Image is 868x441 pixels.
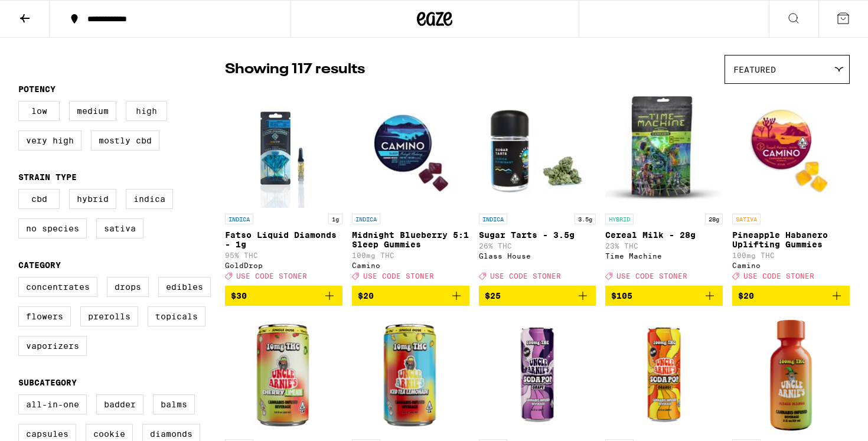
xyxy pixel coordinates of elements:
img: Time Machine - Cereal Milk - 28g [605,90,723,208]
img: Glass House - Sugar Tarts - 3.5g [479,90,596,208]
span: Featured [733,65,776,74]
p: Showing 117 results [225,60,365,80]
button: Add to bag [605,286,723,306]
span: USE CODE STONER [616,272,687,280]
p: 100mg THC [732,251,850,259]
p: SATIVA [732,214,761,224]
div: Time Machine [605,252,723,260]
span: USE CODE STONER [743,272,814,280]
p: Cereal Milk - 28g [605,230,723,240]
label: CBD [18,189,60,209]
div: Glass House [479,252,596,260]
label: Topicals [148,306,205,326]
img: Camino - Pineapple Habanero Uplifting Gummies [732,90,850,208]
label: Concentrates [18,277,97,297]
label: Badder [96,394,143,414]
label: Flowers [18,306,71,326]
label: Medium [69,101,116,121]
label: Low [18,101,60,121]
label: Vaporizers [18,336,87,356]
img: Uncle Arnie's - Iced Tea Lemonade 7.5oz - 10mg [352,315,469,433]
div: Camino [352,262,469,269]
button: Add to bag [479,286,596,306]
span: $30 [231,291,247,300]
legend: Strain Type [18,172,77,182]
label: Indica [126,189,173,209]
p: 26% THC [479,242,596,250]
label: Drops [107,277,149,297]
span: $105 [611,291,632,300]
img: Uncle Arnie's - Magic Mango 2oz Shot - 100mg [732,315,850,433]
span: USE CODE STONER [236,272,307,280]
p: HYBRID [605,214,634,224]
p: INDICA [479,214,507,224]
legend: Potency [18,84,56,94]
img: Uncle Arnie's - Cherry Limeade 7.5oz - 10mg [225,315,342,433]
label: Prerolls [80,306,138,326]
img: Uncle Arnie's - Grape Soda Pop 12oz - 100mg [479,315,596,433]
p: Sugar Tarts - 3.5g [479,230,596,240]
a: Open page for Pineapple Habanero Uplifting Gummies from Camino [732,90,850,286]
button: Add to bag [732,286,850,306]
label: Edibles [158,277,211,297]
p: Pineapple Habanero Uplifting Gummies [732,230,850,249]
span: Hi. Need any help? [7,8,85,18]
p: Midnight Blueberry 5:1 Sleep Gummies [352,230,469,249]
span: USE CODE STONER [363,272,434,280]
img: Uncle Arnie's - Orange Soda Pop 12oz - 100mg [605,315,723,433]
button: Add to bag [225,286,342,306]
label: High [126,101,167,121]
p: 28g [705,214,723,224]
legend: Category [18,260,61,270]
label: All-In-One [18,394,87,414]
label: Mostly CBD [91,130,159,151]
p: 95% THC [225,251,342,259]
legend: Subcategory [18,378,77,387]
p: Fatso Liquid Diamonds - 1g [225,230,342,249]
label: Sativa [96,218,143,239]
p: 3.5g [575,214,596,224]
span: $20 [358,291,374,300]
label: Very High [18,130,81,151]
button: Add to bag [352,286,469,306]
p: 1g [328,214,342,224]
a: Open page for Fatso Liquid Diamonds - 1g from GoldDrop [225,90,342,286]
p: INDICA [225,214,253,224]
img: Camino - Midnight Blueberry 5:1 Sleep Gummies [352,90,469,208]
div: Camino [732,262,850,269]
a: Open page for Cereal Milk - 28g from Time Machine [605,90,723,286]
div: GoldDrop [225,262,342,269]
label: No Species [18,218,87,239]
label: Balms [153,394,195,414]
p: INDICA [352,214,380,224]
a: Open page for Midnight Blueberry 5:1 Sleep Gummies from Camino [352,90,469,286]
span: USE CODE STONER [490,272,561,280]
label: Hybrid [69,189,116,209]
span: $20 [738,291,754,300]
span: $25 [485,291,501,300]
a: Open page for Sugar Tarts - 3.5g from Glass House [479,90,596,286]
p: 100mg THC [352,251,469,259]
img: GoldDrop - Fatso Liquid Diamonds - 1g [236,90,331,208]
p: 23% THC [605,242,723,250]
